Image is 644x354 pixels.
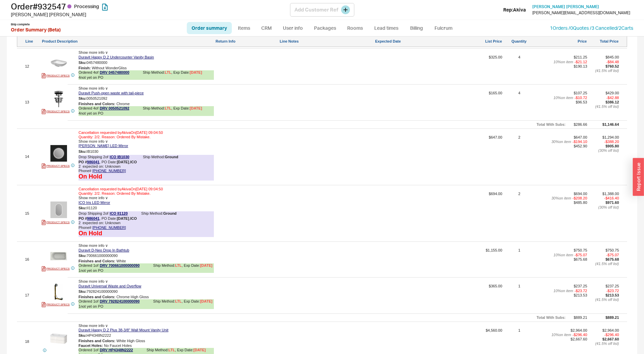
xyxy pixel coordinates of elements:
span: HP4348N2222 [87,333,111,337]
span: $750.75 [605,248,619,252]
a: Order summary [187,22,232,34]
a: Fulcrum [430,22,458,34]
span: 792824100000090 [87,289,118,293]
span: 0050521092 [87,96,107,100]
span: $213.53 [574,293,587,297]
div: Line [25,40,41,44]
span: Processing [74,3,99,9]
span: $647.00 [455,135,502,183]
span: $237.25 [605,284,619,288]
div: Ordered 4 of Ship Method: [79,70,214,75]
div: Ship complete [11,23,30,26]
div: ( 41.5 % off list) [589,298,619,302]
span: $429.00 [605,91,619,95]
img: 51480_web2_prod_normal_2_x37hpv [50,91,67,107]
div: Cancellation requested by Akiva On [DATE] 09:04:50 [79,131,214,139]
div: 4 [518,91,520,118]
span: - $75.07 [606,253,619,257]
span: - $84.48 [606,60,619,64]
div: , Exp Date: [182,299,213,304]
span: - $296.40 [604,333,619,337]
span: 10 % on item [554,289,573,293]
span: 30 % on item [551,196,571,200]
span: Show more info ∨ [79,139,108,143]
a: CRM [257,22,276,34]
span: Finish : [79,66,91,70]
img: 045748_jeihiu [50,55,67,71]
div: ( 30 % off list) [589,148,619,153]
div: Expected Date [375,40,453,44]
div: Total With Subs: [536,122,565,127]
span: $237.25 [574,284,587,288]
span: Show more info ∨ [79,50,108,54]
span: Sku: [79,333,87,337]
a: Duravit Universal Waste and Overflow [79,284,141,288]
div: Product Description [42,40,214,44]
span: $2,964.00 [571,328,587,332]
div: 17 [25,293,40,298]
a: 986041 [87,160,99,164]
a: /2Carts [617,25,633,31]
a: Packages [309,22,341,34]
div: White [79,259,214,263]
span: $905.80 [605,144,619,148]
div: 1 not yet on PO [79,304,214,309]
div: Quantity: 2/2. Reason: Ordered By Mistake. [79,191,214,196]
a: DRV HP4348N2222 [100,348,133,353]
span: - $194.10 [573,140,587,144]
div: [PERSON_NAME][EMAIL_ADDRESS][DOMAIN_NAME] [532,10,630,15]
a: DRV 792824100000090 [100,299,140,304]
span: $386.12 [605,100,619,104]
span: $694.00 [455,192,502,240]
span: $845.00 [605,55,619,59]
span: $1,155.00 [455,248,502,276]
div: 1 [518,284,520,311]
div: $889.21 [574,315,587,320]
span: Show more info ∨ [79,243,108,247]
span: $165.00 [455,91,502,118]
div: Quantity: 2/2. Reason: Ordered By Mistake. [79,135,214,139]
h1: Order # 932547 [11,2,290,11]
a: PRODUCT SPECS [42,266,70,272]
div: , Exp Date: [175,348,206,353]
img: Duravit_PI-HI_792824_tvzhoe [50,284,67,300]
span: $365.00 [455,284,502,311]
span: - $23.72 [575,289,587,293]
span: Finishes and Colors : [79,259,115,263]
a: Rooms [342,22,368,34]
div: Ordered 4 of Ship Method: [79,106,214,111]
div: Without WonderGliss [79,66,214,70]
a: Duravit Push-open waste with tail-piece [79,91,144,95]
b: LTL [165,70,171,74]
div: List Price [455,40,502,44]
span: 10 % on item [554,60,573,64]
b: LTL [165,106,171,110]
img: Duravit_PI-HI_700661000000090_rsbnqm [50,248,67,264]
b: LTL [175,299,181,303]
span: Finishes and Colors : [79,295,115,299]
span: expected on: Unknown [79,164,214,169]
div: , Exp Date: [171,70,202,75]
span: $1,294.00 [602,135,619,139]
img: Iris_vzvtwl [50,202,67,218]
a: PRODUCT SPECS [42,220,70,225]
div: , Exp Date: [182,263,213,268]
div: Price [536,40,587,44]
div: Line Notes [280,40,374,44]
span: - $388.20 [604,140,619,144]
span: IB1030 [87,149,98,153]
a: User info [278,22,308,34]
span: $2,667.60 [571,337,587,341]
span: - $416.40 [604,196,619,200]
a: PRODUCT SPECS [42,73,70,78]
div: Total With Subs: [536,315,565,320]
div: Add Customer Ref [290,3,354,17]
span: $694.00 [574,192,587,196]
div: White High Gloss [79,339,214,343]
span: 30 % on item [551,140,571,144]
a: 986041 [87,216,99,220]
b: PO # [79,216,99,220]
span: Show more info ∨ [79,196,108,200]
span: - $75.07 [575,253,587,257]
span: Finishes and Colors : [79,102,115,106]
